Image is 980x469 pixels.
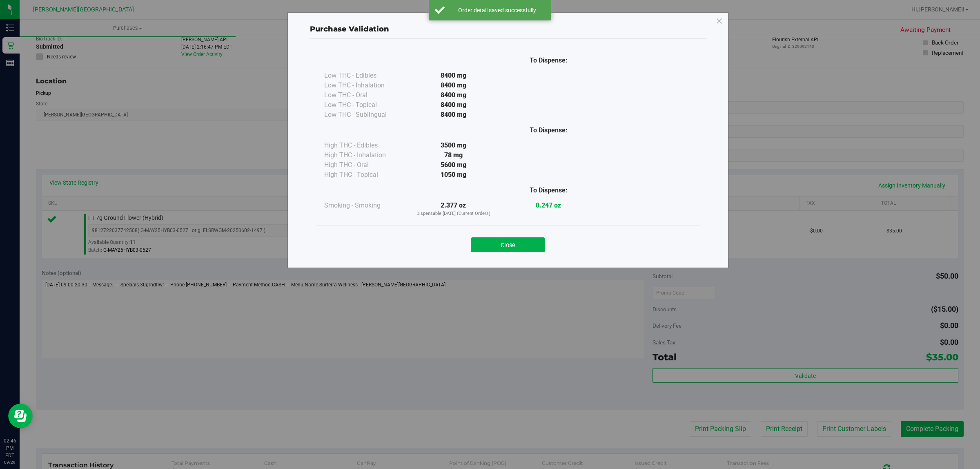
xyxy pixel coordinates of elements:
span: Purchase Validation [310,25,389,33]
div: Smoking - Smoking [324,201,406,210]
p: Dispensable [DATE] (Current Orders) [406,210,501,217]
div: 5600 mg [406,160,501,170]
div: 3500 mg [406,141,501,150]
div: Order detail saved successfully [449,6,545,14]
div: 8400 mg [406,90,501,100]
div: Low THC - Edibles [324,71,406,80]
div: 8400 mg [406,80,501,90]
div: Low THC - Inhalation [324,80,406,90]
button: Close [471,237,545,252]
div: High THC - Inhalation [324,150,406,160]
div: 8400 mg [406,100,501,110]
div: 8400 mg [406,71,501,80]
div: High THC - Topical [324,170,406,180]
div: To Dispense: [501,185,596,195]
div: High THC - Edibles [324,141,406,150]
div: To Dispense: [501,125,596,135]
div: 78 mg [406,150,501,160]
div: Low THC - Topical [324,100,406,110]
div: To Dispense: [501,56,596,65]
div: Low THC - Sublingual [324,110,406,120]
strong: 0.247 oz [536,201,561,209]
iframe: Resource center [8,404,33,428]
div: 1050 mg [406,170,501,180]
div: 2.377 oz [406,201,501,217]
div: 8400 mg [406,110,501,120]
div: Low THC - Oral [324,90,406,100]
div: High THC - Oral [324,160,406,170]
